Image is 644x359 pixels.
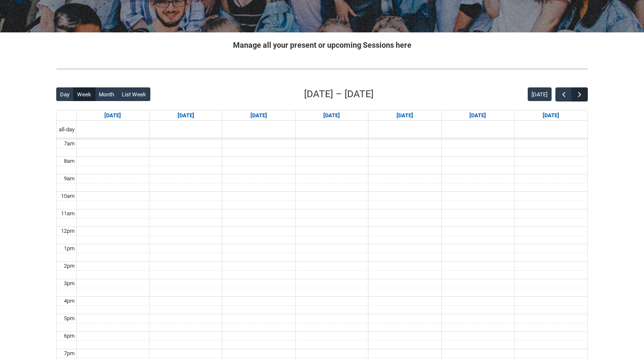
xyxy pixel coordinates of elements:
button: Day [56,87,74,101]
a: Go to September 8, 2025 [176,110,196,121]
a: Go to September 10, 2025 [322,110,342,121]
button: Month [95,87,118,101]
a: Go to September 11, 2025 [395,110,415,121]
button: Previous Week [555,87,572,101]
button: [DATE] [528,87,552,101]
div: 3pm [62,279,76,288]
img: REDU_GREY_LINE [56,64,588,73]
h2: [DATE] – [DATE] [304,87,374,101]
div: 12pm [59,227,76,235]
div: 11am [59,209,76,218]
button: Week [73,87,95,101]
div: 8am [62,157,76,165]
div: 9am [62,174,76,183]
div: 4pm [62,297,76,305]
h2: Manage all your present or upcoming Sessions here [56,39,588,51]
div: 5pm [62,314,76,323]
button: List Week [118,87,150,101]
div: 2pm [62,262,76,270]
button: Next Week [572,87,588,101]
a: Go to September 12, 2025 [468,110,488,121]
div: 1pm [62,244,76,253]
a: Go to September 13, 2025 [541,110,561,121]
div: 6pm [62,332,76,340]
div: 10am [59,192,76,200]
a: Go to September 9, 2025 [249,110,269,121]
a: Go to September 7, 2025 [103,110,123,121]
div: 7pm [62,349,76,358]
span: all-day [57,125,76,134]
div: 7am [62,139,76,148]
